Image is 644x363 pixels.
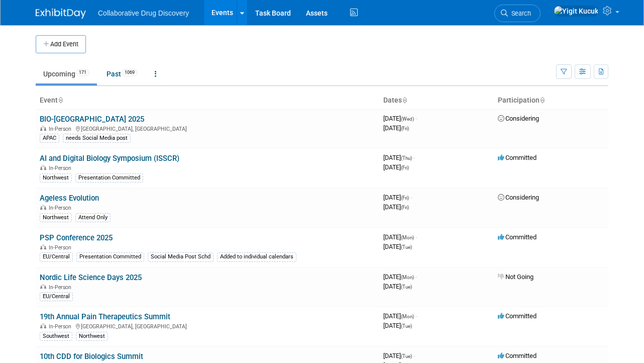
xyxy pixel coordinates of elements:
span: [DATE] [383,233,417,241]
th: Event [36,92,379,109]
span: - [415,233,417,241]
a: Search [494,5,541,22]
span: [DATE] [383,154,415,161]
img: In-Person Event [40,126,46,131]
div: Attend Only [75,213,111,222]
button: Add Event [36,35,86,53]
span: (Fri) [401,205,409,210]
span: In-Person [49,205,74,211]
span: (Mon) [401,314,414,319]
span: Committed [498,312,536,320]
span: (Tue) [401,284,412,290]
div: EU/Central [40,292,73,301]
span: Committed [498,233,536,241]
a: Sort by Event Name [58,96,63,104]
span: Not Going [498,273,533,281]
span: [DATE] [383,194,412,201]
div: Presentation Committed [76,252,144,261]
div: needs Social Media post [63,134,131,143]
span: (Fri) [401,126,409,131]
span: (Wed) [401,116,414,122]
span: Committed [498,154,536,161]
span: - [415,115,417,122]
span: [DATE] [383,283,412,290]
span: (Tue) [401,323,412,329]
a: AI and Digital Biology Symposium (ISSCR) [40,154,179,163]
span: [DATE] [383,203,409,211]
span: (Mon) [401,275,414,280]
span: - [413,154,415,161]
span: 1069 [122,69,138,76]
img: In-Person Event [40,244,46,249]
span: Committed [498,352,536,359]
span: - [415,312,417,320]
span: [DATE] [383,243,412,250]
img: Yigit Kucuk [554,6,599,17]
a: PSP Conference 2025 [40,233,113,242]
span: 171 [76,69,89,76]
span: (Thu) [401,155,412,161]
img: ExhibitDay [36,9,86,19]
img: In-Person Event [40,165,46,170]
div: APAC [40,134,59,143]
span: - [413,352,415,359]
span: (Mon) [401,235,414,240]
img: In-Person Event [40,323,46,328]
span: [DATE] [383,124,409,132]
span: In-Person [49,165,74,171]
div: Southwest [40,332,72,341]
a: BIO‑[GEOGRAPHIC_DATA] 2025 [40,115,144,124]
th: Participation [494,92,608,109]
span: In-Person [49,126,74,132]
div: Northwest [40,213,72,222]
span: [DATE] [383,352,415,359]
span: [DATE] [383,312,417,320]
span: Considering [498,115,539,122]
div: Northwest [76,332,108,341]
span: [DATE] [383,273,417,281]
img: In-Person Event [40,205,46,210]
span: - [410,194,412,201]
div: EU/Central [40,252,73,261]
th: Dates [379,92,494,109]
a: 19th Annual Pain Therapeutics Summit [40,312,170,321]
a: Sort by Start Date [402,96,407,104]
div: Northwest [40,173,72,183]
span: (Tue) [401,353,412,359]
span: (Tue) [401,244,412,250]
div: Added to individual calendars [217,252,296,261]
div: [GEOGRAPHIC_DATA], [GEOGRAPHIC_DATA] [40,124,375,132]
a: Ageless Evolution [40,194,99,203]
span: Considering [498,194,539,201]
span: [DATE] [383,163,409,171]
a: Past1069 [99,64,145,83]
a: Upcoming171 [36,64,97,83]
div: Social Media Post Schd [148,252,213,261]
span: Search [508,10,531,17]
a: 10th CDD for Biologics Summit [40,352,143,361]
span: In-Person [49,244,74,251]
span: (Fri) [401,195,409,201]
span: [DATE] [383,115,417,122]
div: [GEOGRAPHIC_DATA], [GEOGRAPHIC_DATA] [40,322,375,330]
a: Nordic Life Science Days 2025 [40,273,142,282]
span: In-Person [49,284,74,291]
span: [DATE] [383,322,412,329]
img: In-Person Event [40,284,46,289]
span: (Fri) [401,165,409,170]
span: Collaborative Drug Discovery [98,9,189,17]
a: Sort by Participation Type [540,96,545,104]
span: In-Person [49,323,74,330]
span: - [415,273,417,281]
div: Presentation Committed [75,173,143,183]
